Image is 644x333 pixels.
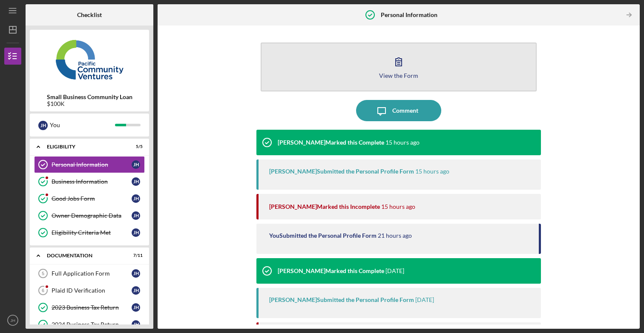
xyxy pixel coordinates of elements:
[34,224,145,241] a: Eligibility Criteria MetJH
[278,268,384,274] div: [PERSON_NAME] Marked this Complete
[356,100,441,121] button: Comment
[52,178,132,185] div: Business Information
[269,203,380,210] div: [PERSON_NAME] Marked this Incomplete
[132,286,140,295] div: J H
[34,156,145,173] a: Personal InformationJH
[77,11,102,18] b: Checklist
[381,203,415,210] time: 2025-09-11 21:11
[52,287,132,294] div: Plaid ID Verification
[34,207,145,224] a: Owner Demographic DataJH
[50,118,115,132] div: You
[132,320,140,329] div: J H
[381,11,437,18] b: Personal Information
[132,211,140,220] div: J H
[52,195,132,202] div: Good Jobs Form
[132,269,140,278] div: J H
[378,232,412,239] time: 2025-09-11 15:23
[269,232,377,239] div: You Submitted the Personal Profile Form
[261,43,536,91] button: View the Form
[379,72,418,79] div: View the Form
[127,144,143,149] div: 5 / 5
[132,303,140,312] div: J H
[4,312,21,329] button: JH
[34,265,145,282] a: 5Full Application FormJH
[34,190,145,207] a: Good Jobs FormJH
[132,194,140,203] div: J H
[269,168,414,175] div: [PERSON_NAME] Submitted the Personal Profile Form
[10,318,15,323] text: JH
[38,121,48,130] div: J H
[52,212,132,219] div: Owner Demographic Data
[385,139,420,146] time: 2025-09-11 21:12
[415,296,434,303] time: 2025-09-10 23:58
[34,173,145,190] a: Business InformationJH
[52,229,132,236] div: Eligibility Criteria Met
[132,160,140,169] div: J H
[278,139,384,146] div: [PERSON_NAME] Marked this Complete
[30,34,149,85] img: Product logo
[42,271,44,276] tspan: 5
[47,94,132,100] b: Small Business Community Loan
[34,299,145,316] a: 2023 Business Tax ReturnJH
[385,268,404,274] time: 2025-09-10 23:58
[132,177,140,186] div: J H
[392,100,418,121] div: Comment
[47,253,121,258] div: Documentation
[34,316,145,333] a: 2024 Business Tax ReturnJH
[269,296,414,303] div: [PERSON_NAME] Submitted the Personal Profile Form
[52,321,132,328] div: 2024 Business Tax Return
[47,144,121,149] div: Eligibility
[52,304,132,311] div: 2023 Business Tax Return
[34,282,145,299] a: 6Plaid ID VerificationJH
[52,270,132,277] div: Full Application Form
[52,161,132,168] div: Personal Information
[132,228,140,237] div: J H
[127,253,143,258] div: 7 / 11
[415,168,449,175] time: 2025-09-11 21:12
[42,288,44,293] tspan: 6
[47,100,132,107] div: $100K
